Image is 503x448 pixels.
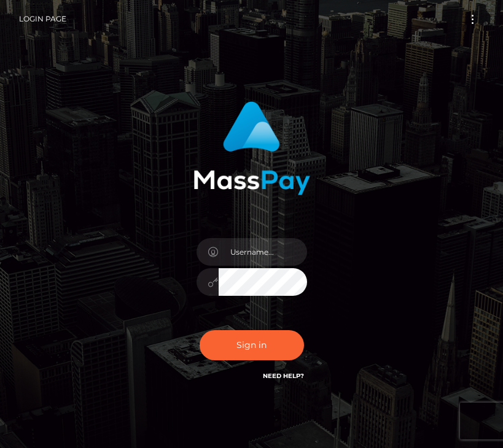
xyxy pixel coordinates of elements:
[263,372,304,380] a: Need Help?
[219,238,307,266] input: Username...
[19,6,66,32] a: Login Page
[193,101,310,195] img: MassPay Login
[461,11,484,28] button: Toggle navigation
[200,330,304,360] button: Sign in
